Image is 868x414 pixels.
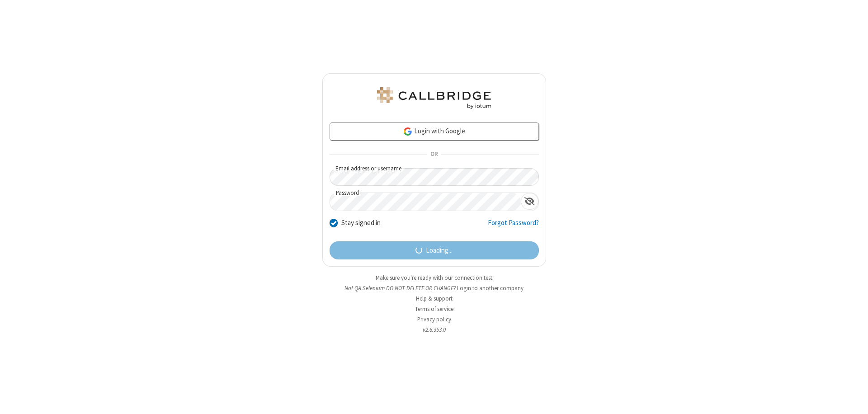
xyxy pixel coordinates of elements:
a: Terms of service [415,305,453,313]
a: Help & support [416,295,453,302]
li: Not QA Selenium DO NOT DELETE OR CHANGE? [322,284,546,292]
button: Loading... [330,241,539,259]
div: Show password [521,193,538,210]
img: QA Selenium DO NOT DELETE OR CHANGE [375,87,493,109]
label: Stay signed in [341,218,381,228]
input: Password [330,193,521,211]
button: Login to another company [457,284,524,292]
a: Login with Google [330,122,539,141]
img: google-icon.png [403,127,413,136]
span: OR [427,148,441,161]
a: Privacy policy [417,315,451,323]
a: Forgot Password? [488,218,539,235]
iframe: Chat [845,390,861,408]
li: v2.6.353.0 [322,325,546,334]
input: Email address or username [330,168,539,186]
a: Make sure you're ready with our connection test [376,274,492,282]
span: Loading... [426,245,453,256]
